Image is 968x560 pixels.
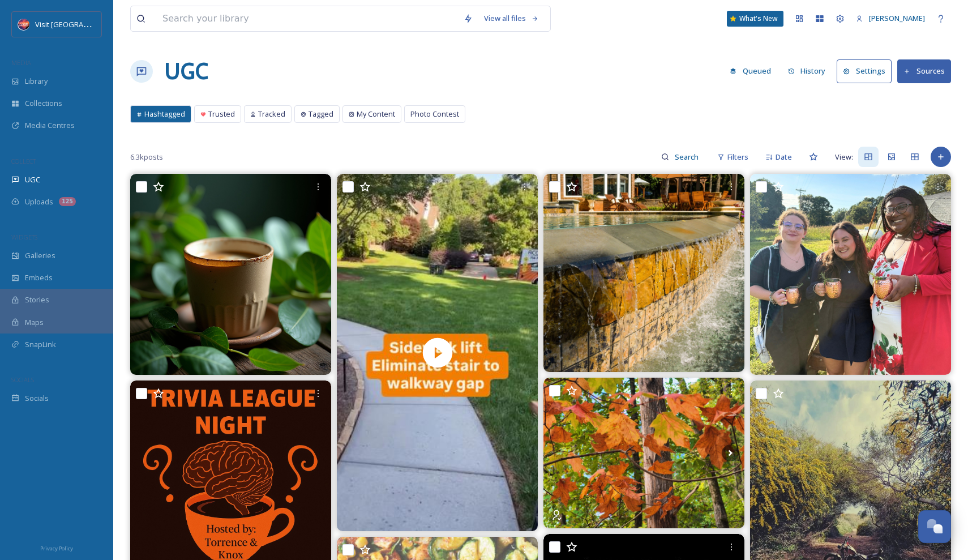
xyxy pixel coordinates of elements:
[157,6,458,31] input: Search your library
[25,317,44,328] span: Maps
[543,174,744,371] img: Pool Redesign in Mooresville, NC Love having a pool, but not in love with the way it looks? You d...
[543,378,744,528] img: Although fall officially started last Monday, this bend along Cove Loop had decent flashes of col...
[835,152,853,163] span: View:
[309,109,333,119] span: Tagged
[25,393,49,404] span: Socials
[144,109,185,119] span: Hashtagged
[869,13,925,23] span: [PERSON_NAME]
[837,59,897,83] a: Settings
[727,152,748,163] span: Filters
[357,109,395,119] span: My Content
[11,233,37,241] span: WIDGETS
[25,250,55,261] span: Galleries
[40,541,73,554] a: Privacy Policy
[25,294,49,305] span: Stories
[850,7,931,29] a: [PERSON_NAME]
[208,109,235,119] span: Trusted
[164,54,208,88] a: UGC
[918,510,951,543] button: Open Chat
[35,19,179,29] span: Visit [GEOGRAPHIC_DATA][PERSON_NAME]
[25,196,53,207] span: Uploads
[669,146,706,168] input: Search
[25,98,62,109] span: Collections
[782,60,837,82] a: History
[18,19,29,30] img: Logo%20Image.png
[750,174,951,375] img: HELLO OCTOBER! 🤩 🎃 Beginning today, our locations will have edited hours for fall break. Link in ...
[130,174,331,375] img: Happy International Coffee Day! ☕✨ Celebrate with us by making sustainable moving choices. With o...
[11,375,34,384] span: SOCIALS
[130,152,163,163] span: 6.3k posts
[40,545,73,552] span: Privacy Policy
[11,157,36,165] span: COLLECT
[782,60,832,82] button: History
[337,174,538,531] img: thumbnail
[776,152,792,163] span: Date
[897,59,951,83] button: Sources
[11,58,31,67] span: MEDIA
[410,109,459,119] span: Photo Contest
[25,76,48,87] span: Library
[25,120,75,131] span: Media Centres
[837,59,892,83] button: Settings
[727,11,783,27] a: What's New
[25,174,40,185] span: UGC
[337,174,538,531] video: Walkway lift eliminates gap and returns to original condition. Keeping up with maintenance preven...
[59,197,76,206] div: 125
[478,7,545,29] a: View all files
[25,272,53,283] span: Embeds
[25,339,56,350] span: SnapLink
[258,109,285,119] span: Tracked
[724,60,777,82] button: Queued
[724,60,782,82] a: Queued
